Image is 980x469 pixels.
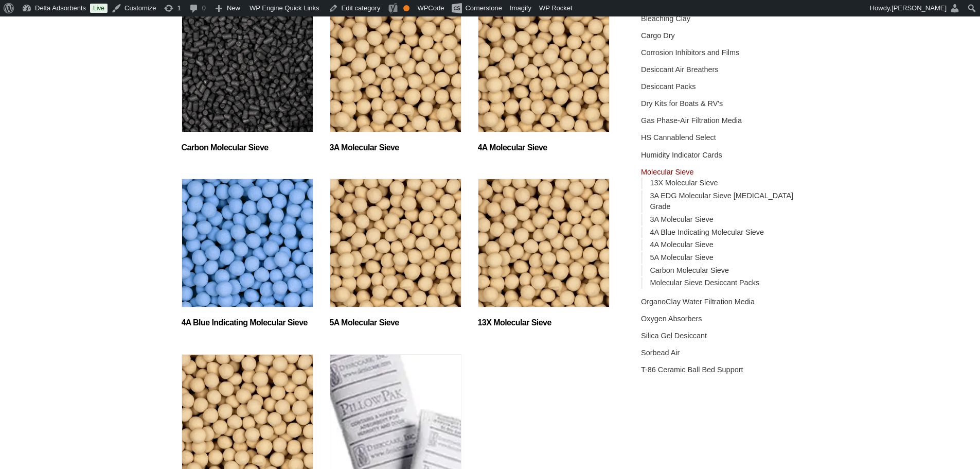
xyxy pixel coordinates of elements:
a: Desiccant Packs [641,82,696,91]
a: Oxygen Absorbers [641,315,702,323]
a: Bleaching Clay [641,14,690,23]
h2: Carbon Molecular Sieve [182,143,313,152]
a: Desiccant Air Breathers [641,65,718,74]
img: 4A Molecular Sieve [478,4,610,132]
a: Visit product category 3A Molecular Sieve [330,4,461,152]
a: Gas Phase-Air Filtration Media [641,116,742,125]
a: Visit product category Carbon Molecular Sieve [182,4,313,152]
a: Visit product category 13X Molecular Sieve [478,179,610,327]
div: OK [403,5,409,11]
a: Corrosion Inhibitors and Films [641,48,739,57]
a: Carbon Molecular Sieve [650,266,729,274]
a: 3A Molecular Sieve [650,215,713,223]
a: Visit product category 4A Molecular Sieve [478,4,610,152]
a: Silica Gel Desiccant [641,332,707,340]
a: 5A Molecular Sieve [650,253,713,262]
a: Visit product category 5A Molecular Sieve [330,179,461,327]
span: [PERSON_NAME] [892,4,947,12]
a: Sorbead Air [641,349,680,357]
a: OrganoClay Water Filtration Media [641,298,755,306]
a: Dry Kits for Boats & RV's [641,99,723,108]
a: 13X Molecular Sieve [650,179,718,187]
a: 3A EDG Molecular Sieve [MEDICAL_DATA] Grade [650,192,793,211]
img: 5A Molecular Sieve [330,179,461,307]
h2: 5A Molecular Sieve [330,318,461,327]
a: 4A Blue Indicating Molecular Sieve [650,228,764,236]
a: Molecular Sieve Desiccant Packs [650,279,759,287]
a: Live [90,4,108,13]
a: 4A Molecular Sieve [650,240,713,249]
img: Carbon Molecular Sieve [182,4,313,132]
img: 13X Molecular Sieve [478,179,610,307]
a: Humidity Indicator Cards [641,151,722,159]
a: Visit product category 4A Blue Indicating Molecular Sieve [182,179,313,327]
a: Cargo Dry [641,31,675,40]
img: 3A Molecular Sieve [330,4,461,132]
h2: 4A Molecular Sieve [478,143,610,152]
a: Molecular Sieve [641,168,693,176]
a: HS Cannablend Select [641,133,716,142]
img: 4A Blue Indicating Molecular Sieve [182,179,313,307]
h2: 3A Molecular Sieve [330,143,461,152]
a: T-86 Ceramic Ball Bed Support [641,366,743,374]
h2: 13X Molecular Sieve [478,318,610,327]
h2: 4A Blue Indicating Molecular Sieve [182,318,313,327]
